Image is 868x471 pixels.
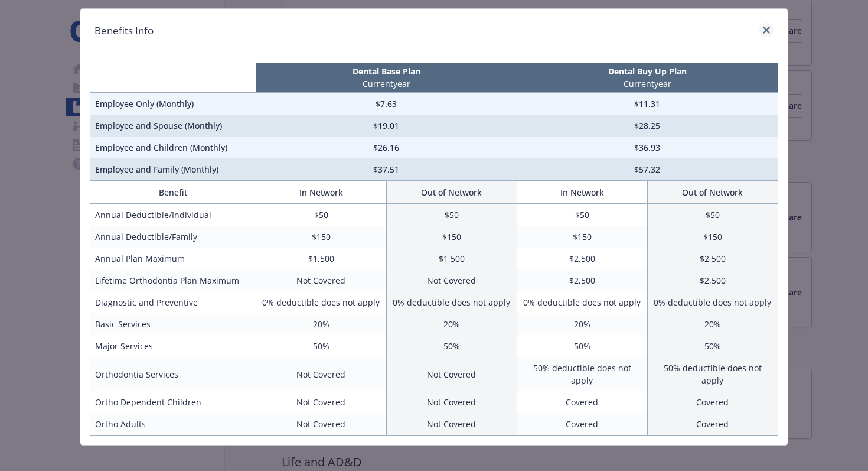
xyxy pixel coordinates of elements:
th: Out of Network [386,181,517,204]
td: Not Covered [386,357,517,391]
td: Annual Deductible/Family [90,226,256,248]
td: Covered [517,391,647,413]
td: Major Services [90,335,256,357]
td: 50% [256,335,386,357]
td: Basic Services [90,313,256,335]
td: 50% deductible does not apply [647,357,778,391]
td: 50% [386,335,517,357]
td: Annual Deductible/Individual [90,204,256,226]
td: 0% deductible does not apply [256,291,386,313]
td: $50 [517,204,647,226]
td: $150 [647,226,778,248]
td: Not Covered [256,391,386,413]
td: 20% [517,313,647,335]
td: 0% deductible does not apply [386,291,517,313]
th: In Network [517,181,647,204]
td: $1,500 [256,248,386,269]
td: $50 [647,204,778,226]
td: 50% [647,335,778,357]
td: Ortho Adults [90,413,256,436]
a: close [759,23,774,37]
td: 50% deductible does not apply [517,357,647,391]
p: Current year [519,77,775,90]
td: Covered [647,413,778,436]
td: Covered [647,391,778,413]
td: Orthodontia Services [90,357,256,391]
td: $150 [256,226,386,248]
td: 20% [647,313,778,335]
td: $11.31 [517,93,778,115]
td: $37.51 [256,158,517,181]
td: $26.16 [256,137,517,158]
div: compare plan details [80,8,788,446]
td: $150 [386,226,517,248]
td: 50% [517,335,647,357]
td: 0% deductible does not apply [517,291,647,313]
td: 20% [386,313,517,335]
th: Benefit [90,181,256,204]
td: Not Covered [386,391,517,413]
td: $150 [517,226,647,248]
td: $7.63 [256,93,517,115]
td: 0% deductible does not apply [647,291,778,313]
td: $19.01 [256,115,517,137]
td: Lifetime Orthodontia Plan Maximum [90,269,256,291]
td: Not Covered [386,269,517,291]
td: $2,500 [517,269,647,291]
td: Employee and Children (Monthly) [90,137,256,158]
td: Employee and Spouse (Monthly) [90,115,256,137]
td: 20% [256,313,386,335]
td: Not Covered [386,413,517,436]
th: Out of Network [647,181,778,204]
td: $1,500 [386,248,517,269]
td: $28.25 [517,115,778,137]
p: Dental Buy Up Plan [519,65,775,77]
h1: Benefits Info [94,23,154,38]
td: $2,500 [647,269,778,291]
th: intentionally left blank [90,63,256,93]
td: Covered [517,413,647,436]
p: Current year [258,77,514,90]
td: Employee and Family (Monthly) [90,158,256,181]
td: $50 [386,204,517,226]
td: Not Covered [256,413,386,436]
td: $2,500 [517,248,647,269]
td: $57.32 [517,158,778,181]
td: $50 [256,204,386,226]
td: Ortho Dependent Children [90,391,256,413]
td: Not Covered [256,357,386,391]
td: $36.93 [517,137,778,158]
td: Not Covered [256,269,386,291]
td: Employee Only (Monthly) [90,93,256,115]
td: $2,500 [647,248,778,269]
td: Diagnostic and Preventive [90,291,256,313]
td: Annual Plan Maximum [90,248,256,269]
th: In Network [256,181,386,204]
p: Dental Base Plan [258,65,514,77]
